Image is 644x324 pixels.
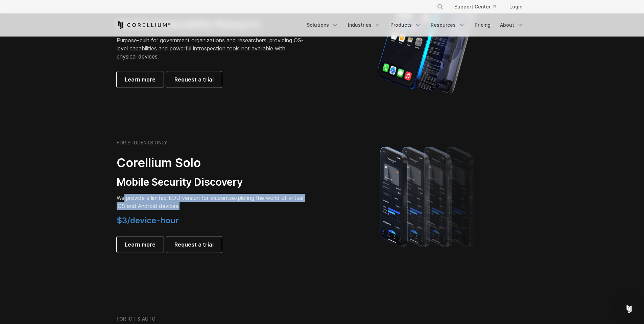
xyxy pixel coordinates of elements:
[471,19,495,31] a: Pricing
[117,155,306,170] h2: Corellium Solo
[496,19,528,31] a: About
[117,215,179,225] span: $3/device-hour
[174,75,214,84] span: Request a trial
[125,75,156,84] span: Learn more
[504,1,528,13] a: Login
[386,19,425,31] a: Products
[117,176,306,189] h3: Mobile Security Discovery
[117,71,164,88] a: Learn more
[427,19,469,31] a: Resources
[434,1,446,13] button: Search
[449,1,501,13] a: Support Center
[117,36,306,61] p: Purpose-built for government organizations and researchers, providing OS-level capabilities and p...
[117,140,167,146] h6: FOR STUDENTS ONLY
[125,240,156,249] span: Learn more
[429,1,528,13] div: Navigation Menu
[303,19,528,31] div: Navigation Menu
[117,194,306,210] p: exploring the world of virtual iOS and Android devices.
[621,301,637,317] div: Open Intercom Messenger
[117,316,156,322] h6: FOR IOT & AUTO
[174,240,214,249] span: Request a trial
[166,71,222,88] a: Request a trial
[117,194,232,201] span: We provide a limited EDU version for students
[366,137,490,255] img: A lineup of four iPhone models becoming more gradient and blurred
[117,236,164,253] a: Learn more
[166,236,222,253] a: Request a trial
[344,19,385,31] a: Industries
[117,21,170,29] a: Corellium Home
[303,19,342,31] a: Solutions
